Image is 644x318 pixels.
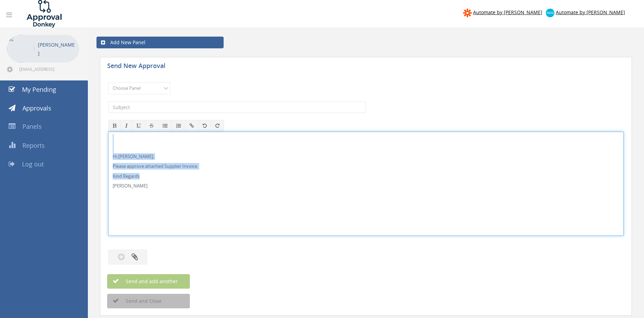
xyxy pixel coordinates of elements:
[113,153,619,160] p: Hi [PERSON_NAME],
[113,163,619,170] p: Please approve attached Supplier Invoice.
[108,120,121,132] button: Bold
[473,9,542,16] span: Automate by [PERSON_NAME]
[107,62,228,71] h5: Send New Approval
[108,101,366,113] input: Subject
[22,104,51,112] span: Approvals
[107,294,190,308] button: Send and Close
[22,160,44,168] span: Log out
[172,120,185,132] button: Ordered List
[198,120,211,132] button: Undo
[121,120,132,132] button: Italic
[96,37,224,48] a: Add New Panel
[22,85,56,94] span: My Pending
[113,183,619,189] p: [PERSON_NAME]
[185,120,198,132] button: Insert / edit link
[22,141,45,150] span: Reports
[113,173,619,180] p: Kind Regards
[132,120,145,132] button: Underline
[463,9,472,17] img: zapier-logomark.png
[19,66,78,72] span: [EMAIL_ADDRESS][DOMAIN_NAME]
[107,274,190,289] button: Send and add another
[111,278,178,285] span: Send and add another
[211,120,224,132] button: Redo
[556,9,625,16] span: Automate by [PERSON_NAME]
[546,9,554,17] img: xero-logo.png
[38,40,76,58] p: [PERSON_NAME]
[22,122,42,131] span: Panels
[158,120,172,132] button: Unordered List
[145,120,159,132] button: Strikethrough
